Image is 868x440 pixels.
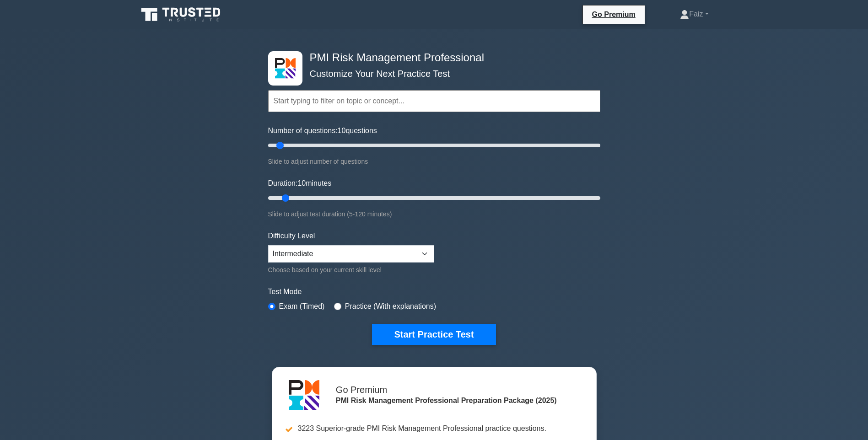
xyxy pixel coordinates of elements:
label: Number of questions: questions [268,125,377,136]
button: Start Practice Test [372,324,496,345]
input: Start typing to filter on topic or concept... [268,90,600,112]
span: 10 [297,179,306,187]
div: Slide to adjust number of questions [268,156,600,167]
a: Faiz [658,5,730,23]
a: Go Premium [587,9,641,20]
h4: PMI Risk Management Professional [306,51,555,64]
label: Practice (With explanations) [345,301,436,312]
div: Choose based on your current skill level [268,264,434,275]
div: Slide to adjust test duration (5-120 minutes) [268,209,600,220]
label: Difficulty Level [268,231,315,241]
label: Exam (Timed) [279,301,325,312]
span: 10 [338,127,346,134]
label: Duration: minutes [268,178,332,189]
label: Test Mode [268,286,600,297]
